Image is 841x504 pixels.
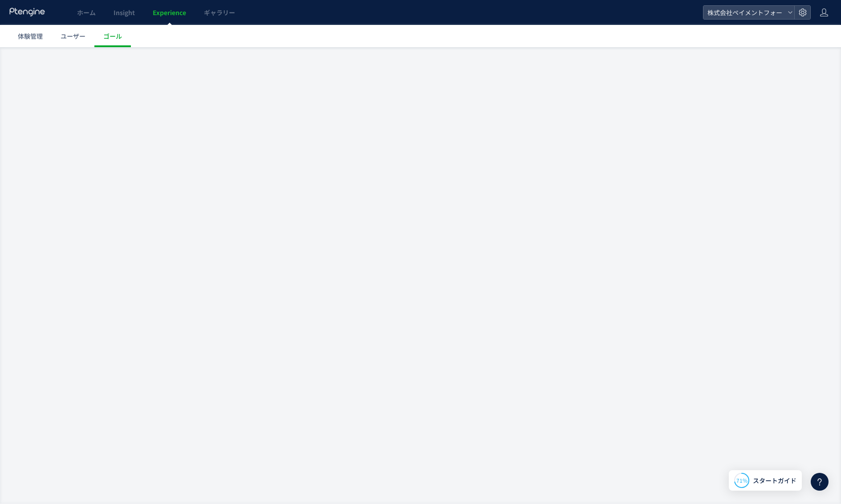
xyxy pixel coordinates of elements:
[61,32,85,40] span: ユーザー
[736,476,748,484] span: 71%
[114,8,135,17] span: Insight
[103,32,122,40] span: ゴール
[18,32,43,40] span: 体験管理
[705,6,784,19] span: 株式会社ペイメントフォー
[153,8,186,17] span: Experience
[77,8,96,17] span: ホーム
[204,8,235,17] span: ギャラリー
[753,476,796,485] span: スタートガイド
